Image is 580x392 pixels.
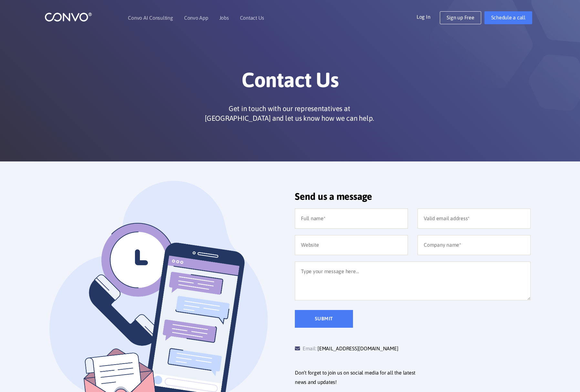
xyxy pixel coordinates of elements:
p: Don’t forget to join us on social media for all the latest news and updates! [295,368,535,387]
a: Convo AI Consulting [128,15,173,20]
a: Schedule a call [484,11,532,24]
input: Submit [295,310,353,328]
a: Sign up Free [440,11,481,24]
a: Jobs [219,15,229,20]
a: Log In [417,11,440,22]
h2: Send us a message [295,191,531,207]
input: Website [295,235,408,255]
input: Full name* [295,209,408,229]
p: Get in touch with our representatives at [GEOGRAPHIC_DATA] and let us know how we can help. [202,104,377,123]
input: Valid email address* [418,209,531,229]
a: Contact Us [240,15,264,20]
a: Convo App [184,15,208,20]
img: logo_1.png [45,12,92,22]
h1: Contact Us [111,67,469,97]
span: Email: [295,346,316,351]
a: [EMAIL_ADDRESS][DOMAIN_NAME] [317,344,398,354]
input: Company name* [418,235,531,255]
